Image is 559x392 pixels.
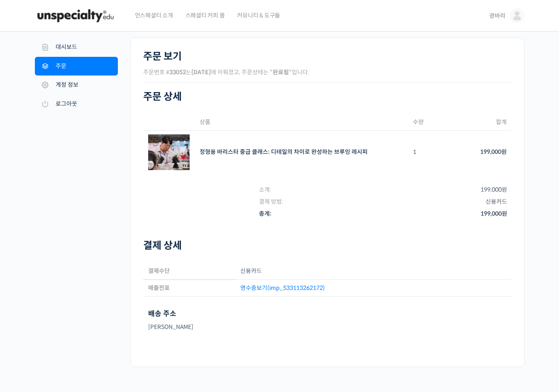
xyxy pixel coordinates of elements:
[254,208,433,220] th: 총계:
[502,186,507,193] span: 원
[35,38,118,57] a: 대시보드
[489,12,505,19] span: 광바리
[143,240,512,252] h2: 결제 상세
[143,51,512,63] h2: 주문 보기
[143,91,512,103] h2: 주문 상세
[480,148,507,156] bdi: 199,000
[35,95,118,114] a: 로그아웃
[235,263,512,280] td: 신용카드
[169,68,186,76] mark: 33052
[408,114,433,131] th: 수량
[148,321,193,333] address: [PERSON_NAME]
[143,280,235,297] th: 매출전표
[195,114,408,131] th: 상품
[433,196,512,208] td: 신용카드
[501,148,507,156] span: 원
[200,148,368,156] a: 정형용 바리스타 중급 클래스: 디테일의 차이로 완성하는 브루잉 레시피
[148,310,193,318] h2: 배송 주소
[273,68,289,76] mark: 완료됨
[481,186,507,193] span: 199,000
[481,210,507,217] span: 199,000
[35,75,118,95] a: 계정 정보
[143,67,512,78] p: 주문번호 # 는 에 이뤄졌고, 주문상태는 " "입니다.
[254,196,433,208] th: 결제 방법:
[502,210,507,217] span: 원
[143,263,235,280] th: 결제수단
[191,68,211,76] mark: [DATE]
[35,57,118,76] a: 주문
[433,114,512,131] th: 합계
[254,184,433,196] th: 소계:
[413,148,416,156] span: 1
[240,284,325,292] a: 영수증보기(imp_533113262172)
